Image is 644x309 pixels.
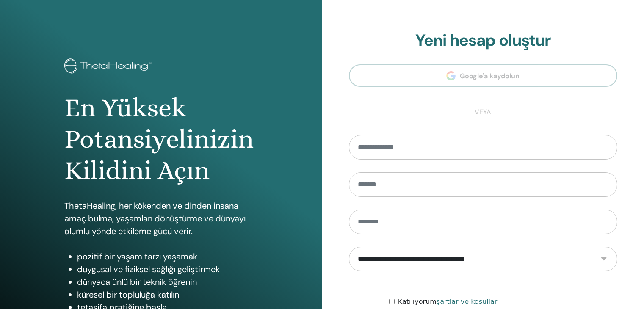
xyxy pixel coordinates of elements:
li: küresel bir topluluğa katılın [77,288,258,301]
li: duygusal ve fiziksel sağlığı geliştirmek [77,263,258,276]
label: Katılıyorum [398,297,498,307]
li: dünyaca ünlü bir teknik öğrenin [77,276,258,288]
h1: En Yüksek Potansiyelinizin Kilidini Açın [64,92,258,187]
p: ThetaHealing, her kökenden ve dinden insana amaç bulma, yaşamları dönüştürme ve dünyayı olumlu yö... [64,199,258,237]
h2: Yeni hesap oluştur [349,31,618,50]
span: veya [470,107,495,117]
a: şartlar ve koşullar [437,298,498,306]
li: pozitif bir yaşam tarzı yaşamak [77,250,258,263]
